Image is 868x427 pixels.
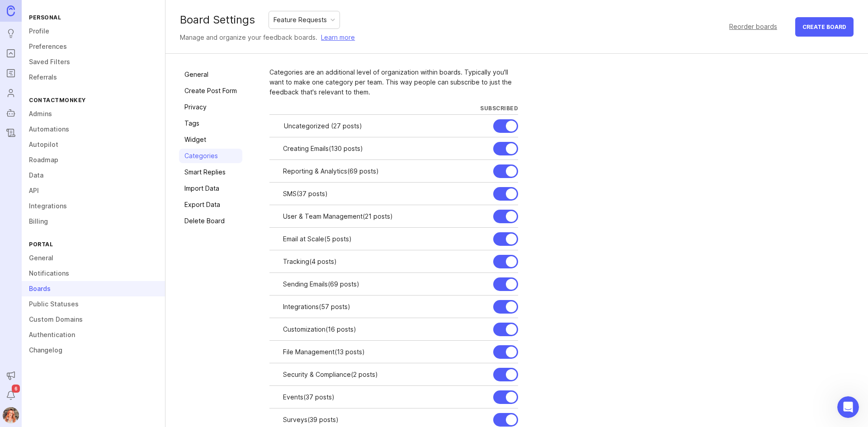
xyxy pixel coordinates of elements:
[180,14,255,25] div: Board Settings
[22,343,165,358] a: Changelog
[32,108,52,117] div: Canny
[3,45,19,61] a: Portal
[22,106,165,122] a: Admins
[10,165,28,183] img: Profile image for Jacques
[837,396,859,418] iframe: Intercom live chat
[159,4,175,20] div: Close
[283,189,486,199] div: SMS ( 37 posts )
[22,250,165,266] a: General
[283,144,486,154] div: Creating Emails ( 130 posts )
[179,197,242,212] a: Export Data
[179,67,242,82] a: General
[86,141,112,150] div: • [DATE]
[283,347,486,357] div: File Management ( 13 posts )
[32,208,65,217] div: Canny Bot
[42,74,67,84] div: • [DATE]
[86,174,112,184] div: • [DATE]
[179,165,242,179] a: Smart Replies
[73,305,108,311] span: Messages
[283,166,486,176] div: Reporting & Analytics ( 69 posts )
[32,166,137,173] span: Sent you an interactive message
[283,370,486,380] div: Security & Compliance ( 2 posts )
[32,66,137,73] span: Sent you an interactive message
[283,392,486,402] div: Events ( 37 posts )
[32,32,137,39] span: Sent you an interactive message
[3,125,19,141] a: Changelog
[22,152,165,168] a: Roadmap
[22,183,165,198] a: API
[143,305,158,311] span: Help
[22,238,165,250] div: Portal
[22,312,165,327] a: Custom Domains
[3,25,19,42] a: Ideas
[32,141,85,150] div: [PERSON_NAME]
[86,41,112,50] div: • [DATE]
[22,23,165,39] a: Profile
[179,116,242,131] a: Tags
[283,415,486,425] div: Surveys ( 39 posts )
[283,279,486,289] div: Sending Emails ( 69 posts )
[10,65,28,83] img: Profile image for Ed
[180,33,355,42] div: Manage and organize your feedback boards.
[269,67,518,97] div: Categories are an additional level of organization within boards. Typically you'll want to make o...
[10,32,28,50] img: Profile image for Jacques
[284,121,486,131] div: Uncategorized ( 27 posts )
[60,282,120,318] button: Messages
[12,385,20,393] span: 6
[480,104,518,112] div: Subscribed
[22,94,165,106] div: ContactMonkey
[32,99,137,106] span: Sent you an interactive message
[3,105,19,121] a: Autopilot
[22,137,165,152] a: Autopilot
[67,4,116,19] h1: Messages
[10,99,28,117] img: Profile image for Canny
[22,296,165,312] a: Public Statuses
[283,257,486,267] div: Tracking ( 4 posts )
[179,100,242,114] a: Privacy
[50,238,132,256] button: Ask a question
[22,11,165,23] div: Personal
[3,407,19,423] button: Bronwen W
[3,367,19,384] button: Announcements
[67,208,92,217] div: • [DATE]
[22,39,165,54] a: Preferences
[179,181,242,196] a: Import Data
[179,132,242,147] a: Widget
[22,214,165,229] a: Billing
[22,70,165,85] a: Referrals
[802,23,846,30] span: Create Board
[283,211,486,221] div: User & Team Management ( 21 posts )
[22,122,165,137] a: Automations
[32,41,85,50] div: [PERSON_NAME]
[21,305,39,311] span: Home
[3,387,19,404] button: Notifications
[179,84,242,98] a: Create Post Form
[22,54,165,70] a: Saved Filters
[22,327,165,343] a: Authentication
[179,214,242,228] a: Delete Board
[274,15,327,25] div: Feature Requests
[10,199,28,217] img: Profile image for Canny Bot
[283,324,486,334] div: Customization ( 16 posts )
[321,33,355,42] a: Learn more
[729,22,777,32] div: Reorder boards
[179,149,242,163] a: Categories
[3,65,19,81] a: Roadmaps
[10,132,28,150] img: Profile image for Jacques
[54,108,79,117] div: • [DATE]
[32,199,249,206] span: That’s great! I’m happy to answer more questions if you have them.
[283,234,486,244] div: Email at Scale ( 5 posts )
[283,302,486,312] div: Integrations ( 57 posts )
[7,5,15,16] img: Canny Home
[121,282,181,318] button: Help
[22,266,165,281] a: Notifications
[3,85,19,101] a: Users
[22,168,165,183] a: Data
[32,74,40,84] div: Ed
[22,198,165,214] a: Integrations
[32,174,85,184] div: [PERSON_NAME]
[795,17,854,37] button: Create Board
[32,132,137,140] span: Sent you an interactive message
